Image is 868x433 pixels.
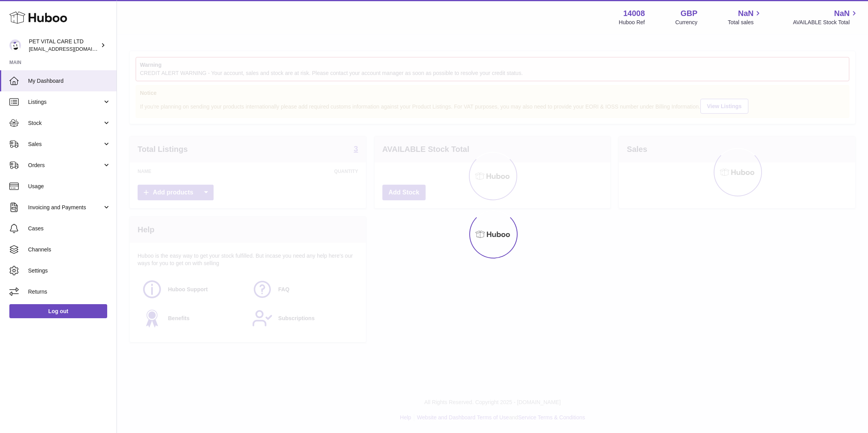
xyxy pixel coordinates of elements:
span: My Dashboard [28,77,111,85]
a: NaN Total sales [728,8,762,26]
span: Settings [28,267,111,274]
span: Channels [28,246,111,253]
span: Cases [28,225,111,232]
span: Returns [28,288,111,296]
a: NaN AVAILABLE Stock Total [793,8,859,26]
strong: GBP [681,8,697,19]
img: petvitalcare@gmail.com [9,39,21,51]
span: Usage [28,183,111,190]
a: Log out [9,304,107,318]
div: PET VITAL CARE LTD [29,38,99,53]
span: Total sales [728,19,762,26]
span: Listings [28,98,103,106]
span: [EMAIL_ADDRESS][DOMAIN_NAME] [29,46,115,52]
span: Invoicing and Payments [28,204,103,211]
div: Currency [675,19,698,26]
span: AVAILABLE Stock Total [793,19,859,26]
div: Huboo Ref [619,19,645,26]
span: Sales [28,141,103,148]
span: Orders [28,162,103,169]
span: NaN [834,8,850,19]
span: NaN [738,8,753,19]
span: Stock [28,119,103,127]
strong: 14008 [623,8,645,19]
